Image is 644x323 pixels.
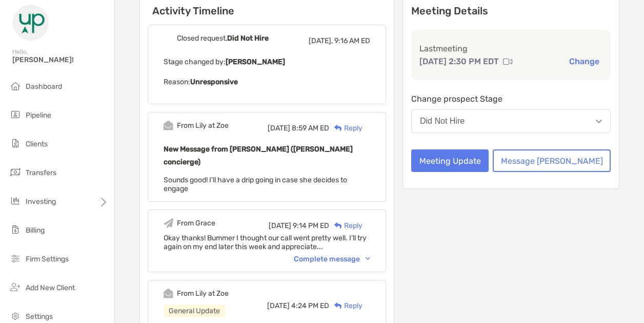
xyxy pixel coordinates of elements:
span: Dashboard [26,82,62,91]
img: settings icon [9,310,22,322]
img: communication type [503,58,512,66]
img: pipeline icon [9,108,22,121]
b: Did Not Hire [227,34,269,43]
img: Reply icon [334,125,342,131]
p: Stage changed by: [164,55,370,68]
span: Clients [26,140,48,148]
span: [DATE] [268,124,290,132]
div: General Update [164,305,225,317]
span: Investing [26,197,56,206]
img: Event icon [164,218,173,228]
span: [DATE] [267,301,290,310]
div: Reply [329,300,363,311]
span: 9:14 PM ED [293,221,329,230]
span: 8:59 AM ED [292,124,329,132]
img: Reply icon [334,222,342,229]
span: Billing [26,226,45,235]
p: Meeting Details [411,5,611,17]
p: [DATE] 2:30 PM EDT [419,55,499,68]
span: Sounds good! I'll have a drip going in case she decides to engage [164,176,347,193]
div: Complete message [294,255,370,263]
div: Closed request, [177,34,269,43]
span: Firm Settings [26,255,69,263]
span: 9:16 AM ED [334,36,370,45]
div: From Grace [177,219,215,227]
b: Unresponsive [190,78,238,86]
span: 4:24 PM ED [291,301,329,310]
b: [PERSON_NAME] [226,58,285,66]
div: From Lily at Zoe [177,121,229,130]
img: dashboard icon [9,80,22,92]
img: add_new_client icon [9,281,22,293]
div: Okay thanks! Bummer I thought our call went pretty well. I’ll try again on my end later this week... [164,234,370,251]
button: Message [PERSON_NAME] [493,149,611,172]
b: New Message from [PERSON_NAME] ([PERSON_NAME] concierge) [164,145,353,166]
span: Settings [26,312,53,321]
img: Open dropdown arrow [596,120,602,123]
span: [PERSON_NAME]! [12,55,108,64]
img: billing icon [9,223,22,236]
button: Change [566,56,602,67]
p: Last meeting [419,42,602,55]
button: Did Not Hire [411,109,611,133]
span: [DATE] [269,221,291,230]
div: Reply [329,123,363,134]
button: Meeting Update [411,149,489,172]
span: Transfers [26,168,56,177]
img: transfers icon [9,166,22,178]
img: Event icon [164,121,173,130]
span: Add New Client [26,283,75,292]
p: Change prospect Stage [411,92,611,105]
img: firm-settings icon [9,252,22,264]
img: Zoe Logo [12,4,49,41]
span: [DATE], [309,36,333,45]
div: Reply [329,220,363,231]
img: Event icon [164,289,173,298]
div: From Lily at Zoe [177,289,229,298]
img: Chevron icon [366,257,370,260]
img: Reply icon [334,302,342,309]
img: investing icon [9,195,22,207]
img: Event icon [164,33,173,43]
img: clients icon [9,137,22,149]
span: Pipeline [26,111,51,120]
div: Did Not Hire [420,117,465,126]
p: Reason: [164,75,370,88]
